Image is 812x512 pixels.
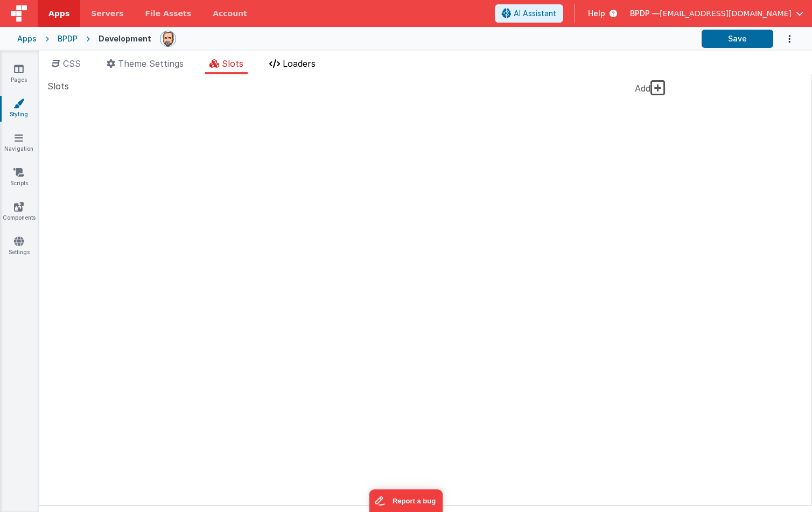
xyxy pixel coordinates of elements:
[47,80,69,93] span: Slots
[222,58,243,69] span: Slots
[514,8,556,19] span: AI Assistant
[48,8,69,19] span: Apps
[17,33,37,44] div: Apps
[91,8,123,19] span: Servers
[630,8,803,19] button: BPDP — [EMAIL_ADDRESS][DOMAIN_NAME]
[283,58,316,69] span: Loaders
[118,58,184,69] span: Theme Settings
[495,4,563,23] button: AI Assistant
[145,8,192,19] span: File Assets
[630,8,660,19] span: BPDP —
[635,83,650,94] span: Add
[773,28,795,50] button: Options
[588,8,605,19] span: Help
[160,31,176,46] img: 75c0bc63b3a35de0e36ec8009b6401ad
[99,33,151,44] div: Development
[660,8,792,19] span: [EMAIL_ADDRESS][DOMAIN_NAME]
[369,489,443,512] iframe: Marker.io feedback button
[58,33,78,44] div: BPDP
[63,58,81,69] span: CSS
[702,30,773,48] button: Save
